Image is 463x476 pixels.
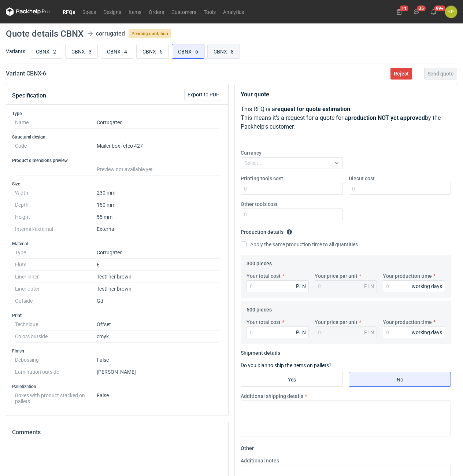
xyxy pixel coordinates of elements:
[129,29,171,38] span: Pending quotation
[383,318,432,326] label: Your production time
[15,140,97,152] dt: Code
[188,92,219,97] span: Export to PDF
[241,241,358,248] label: Apply the same production time to all quantities
[15,247,97,259] dt: Type
[412,283,442,290] div: working days
[65,44,98,59] label: CBNX - 3
[15,271,97,283] dt: Liner inner
[383,272,432,280] label: Your production time
[12,181,222,187] h3: Size
[97,117,219,129] dd: Corrugated
[445,6,457,18] div: Łukasz Postawa
[15,199,97,211] dt: Depth
[241,175,283,182] label: Printing tools cost
[168,7,200,16] a: Customers
[427,71,454,76] span: Send quote
[247,318,281,326] label: Your total cost
[12,158,222,163] h3: Product dimensions preview
[136,44,169,59] label: CBNX - 5
[241,392,303,400] label: Additional shipping details
[445,6,457,18] button: ŁP
[97,366,219,378] dd: [PERSON_NAME]
[364,329,374,336] div: PLN
[349,175,375,182] label: Diecut cost
[97,318,219,331] dd: Offset
[15,331,97,343] dt: Colors outside
[184,89,222,100] button: Export to PDF
[96,29,125,38] div: corrugated
[241,362,331,368] label: Do you plan to ship the items on pallets?
[6,29,84,38] h1: Quote details CBNX
[245,159,263,167] div: Select...
[241,372,343,387] label: Yes
[15,318,97,331] dt: Technique
[97,354,219,366] dd: False
[393,6,405,18] button: 11
[97,199,219,211] dd: 150 mm
[241,442,254,451] legend: Other
[241,105,451,131] p: This RFQ is a . This means it's a request for a quote for a by the Packhelp's customer.
[12,134,222,140] h3: Structural design
[97,283,219,295] dd: Testliner brown
[12,384,222,390] h3: Palletization
[412,329,442,336] div: working days
[207,44,240,59] label: CBNX - 8
[12,241,222,247] h3: Material
[6,48,26,55] label: Variants:
[315,318,358,326] label: Your price per unit
[15,354,97,366] dt: Debossing
[97,211,219,223] dd: 55 mm
[6,7,50,16] svg: Packhelp Pro
[200,7,219,16] a: Tools
[241,183,343,195] input: 0
[97,331,219,343] dd: cmyk
[241,149,262,156] label: Currency
[12,87,46,104] button: Specification
[348,114,425,121] strong: production NOT yet approved
[12,428,222,437] h2: Comments
[383,326,445,338] input: 0
[101,44,133,59] label: CBNX - 4
[97,259,219,271] dd: E
[97,247,219,259] dd: Corrugated
[349,372,451,387] label: No
[390,68,412,80] button: Reject
[349,183,451,195] input: 0
[15,259,97,271] dt: Flute
[15,117,97,129] dt: Name
[125,7,145,16] a: Items
[15,283,97,295] dt: Liner outer
[15,223,97,235] dt: Internal/external
[241,347,280,356] legend: Shipment details
[394,71,409,76] span: Reject
[383,280,445,292] input: 0
[59,7,79,16] a: RFQs
[247,280,309,292] input: 0
[247,258,272,266] legend: 300 pieces
[241,226,292,235] legend: Production details
[15,390,97,404] dt: Boxes with product stacked on pallets
[97,166,154,172] span: Preview not available yet.
[15,366,97,378] dt: Lamination outside
[145,7,168,16] a: Orders
[296,283,306,290] div: PLN
[97,390,219,404] dd: False
[97,295,219,307] dd: Gd
[12,348,222,354] h3: Finish
[172,44,204,59] label: CBNX - 6
[97,271,219,283] dd: Testliner brown
[12,313,222,318] h3: Print
[364,283,374,290] div: PLN
[241,209,343,220] input: 0
[100,7,125,16] a: Designs
[79,7,100,16] a: Specs
[15,187,97,199] dt: Width
[275,106,350,112] strong: request for quote estimation
[6,69,46,78] h2: Variant CBNX - 6
[411,6,422,18] button: 35
[424,68,457,80] button: Send quote
[241,200,278,208] label: Other tools cost
[296,329,306,336] div: PLN
[428,6,440,18] button: 99+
